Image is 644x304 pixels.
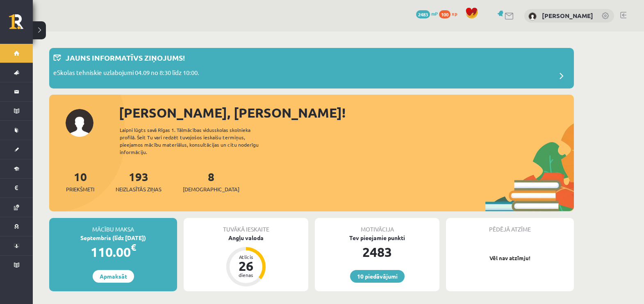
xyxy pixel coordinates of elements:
[234,259,258,272] div: 26
[53,68,199,79] p: eSkolas tehniskie uzlabojumi 04.09 no 8:30 līdz 10:00.
[542,11,593,20] a: [PERSON_NAME]
[446,218,574,234] div: Pēdējā atzīme
[452,10,457,17] span: xp
[66,185,94,193] span: Priekšmeti
[184,218,308,234] div: Tuvākā ieskaite
[49,242,177,262] div: 110.00
[66,169,94,193] a: 10Priekšmeti
[315,218,439,234] div: Motivācija
[234,272,258,277] div: dienas
[120,126,273,156] div: Laipni lūgts savā Rīgas 1. Tālmācības vidusskolas skolnieka profilā. Šeit Tu vari redzēt tuvojošo...
[66,52,185,63] p: Jauns informatīvs ziņojums!
[416,10,438,17] a: 2483 mP
[184,234,308,242] div: Angļu valoda
[184,234,308,288] a: Angļu valoda Atlicis 26 dienas
[49,218,177,234] div: Mācību maksa
[49,234,177,242] div: Septembris (līdz [DATE])
[183,185,239,193] span: [DEMOGRAPHIC_DATA]
[315,242,439,262] div: 2483
[93,270,134,283] a: Apmaksāt
[528,12,537,20] img: Gita Gauča
[53,52,570,84] a: Jauns informatīvs ziņojums! eSkolas tehniskie uzlabojumi 04.09 no 8:30 līdz 10:00.
[119,103,574,123] div: [PERSON_NAME], [PERSON_NAME]!
[315,234,439,242] div: Tev pieejamie punkti
[183,169,239,193] a: 8[DEMOGRAPHIC_DATA]
[116,169,162,193] a: 193Neizlasītās ziņas
[116,185,162,193] span: Neizlasītās ziņas
[431,10,438,17] span: mP
[131,241,136,253] span: €
[416,10,430,18] span: 2483
[234,254,258,259] div: Atlicis
[9,14,33,35] a: Rīgas 1. Tālmācības vidusskola
[439,10,451,18] span: 100
[450,254,570,262] p: Vēl nav atzīmju!
[439,10,461,17] a: 100 xp
[350,270,405,283] a: 10 piedāvājumi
